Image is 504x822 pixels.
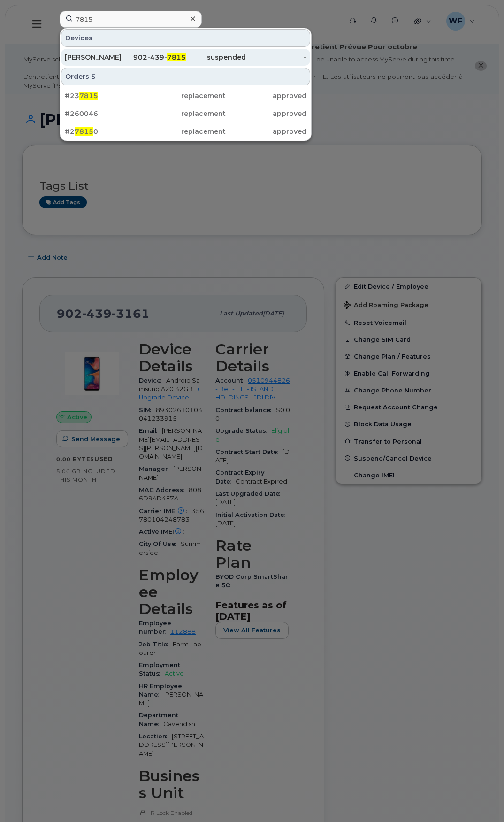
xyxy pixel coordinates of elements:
[61,105,310,122] a: #260046replacementapproved
[61,29,310,47] div: Devices
[145,127,226,136] div: replacement
[61,87,310,104] a: #237815replacementapproved
[145,109,226,118] div: replacement
[61,68,310,85] div: Orders
[79,92,98,100] span: 7815
[226,91,306,100] div: approved
[65,53,125,62] div: [PERSON_NAME]
[75,127,93,136] span: 7815
[65,91,145,100] div: #23
[186,53,246,62] div: suspended
[61,123,310,140] a: #278150replacementapproved
[65,127,145,136] div: #2 0
[125,53,186,62] div: 902-439-
[226,109,306,118] div: approved
[65,109,145,118] div: #260046
[91,72,96,81] span: 5
[61,49,310,66] a: [PERSON_NAME]902-439-7815suspended-
[226,127,306,136] div: approved
[167,53,186,61] span: 7815
[145,91,226,100] div: replacement
[246,53,306,62] div: -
